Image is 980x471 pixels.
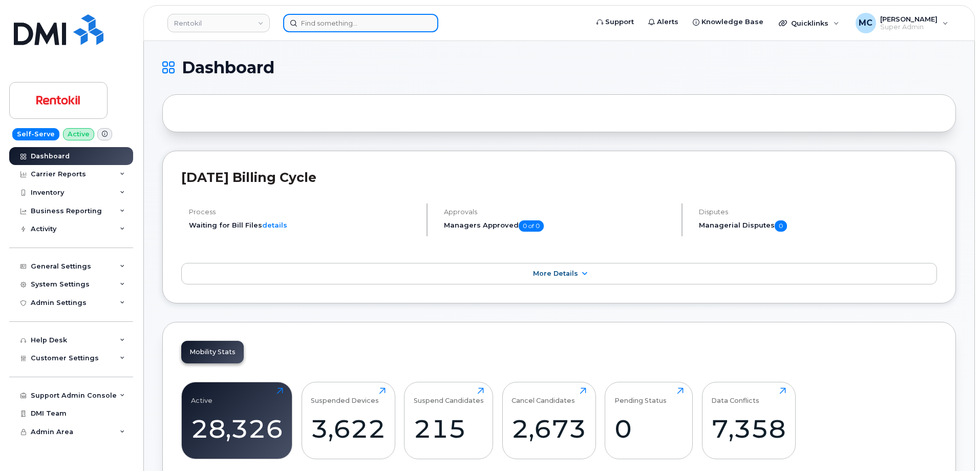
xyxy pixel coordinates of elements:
span: 0 of 0 [519,220,544,232]
div: Active [191,387,212,404]
a: Cancel Candidates2,673 [512,387,586,453]
h4: Disputes [699,208,937,216]
div: Suspend Candidates [414,387,484,404]
div: Pending Status [614,387,667,404]
div: 3,622 [311,414,386,444]
iframe: Messenger Launcher [935,426,972,463]
div: 0 [614,414,684,444]
a: Suspended Devices3,622 [311,387,386,453]
h4: Approvals [444,208,673,216]
div: Data Conflicts [711,387,759,404]
h4: Process [189,208,418,216]
a: details [262,221,287,229]
h5: Managers Approved [444,220,673,232]
div: 7,358 [711,414,786,444]
a: Active28,326 [191,387,283,453]
li: Waiting for Bill Files [189,220,418,230]
span: More Details [533,270,578,277]
h5: Managerial Disputes [699,220,937,232]
div: Cancel Candidates [512,387,575,404]
span: Dashboard [182,60,274,75]
a: Pending Status0 [614,387,684,453]
span: 0 [775,220,787,232]
div: 28,326 [191,414,283,444]
a: Suspend Candidates215 [414,387,484,453]
div: 215 [414,414,484,444]
a: Data Conflicts7,358 [711,387,786,453]
div: 2,673 [512,414,586,444]
h2: [DATE] Billing Cycle [181,170,937,185]
div: Suspended Devices [311,387,379,404]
